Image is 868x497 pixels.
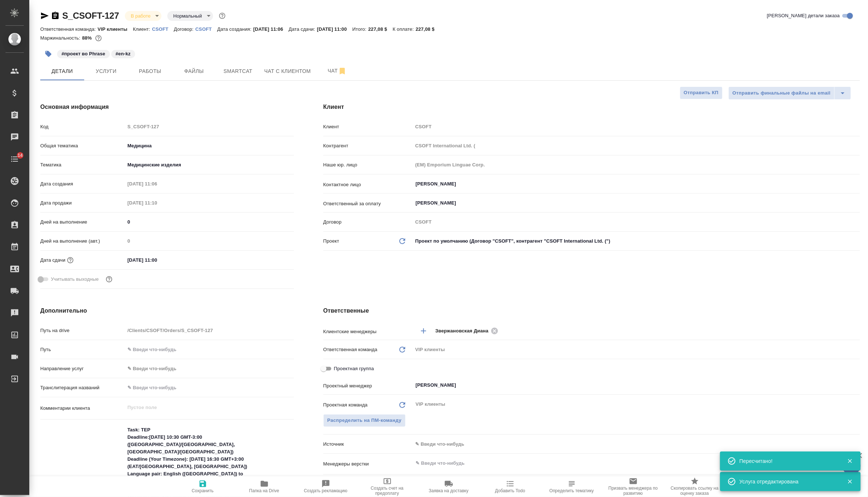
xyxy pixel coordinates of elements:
span: Учитывать выходные [51,276,99,283]
div: Звержановская Диана [435,326,500,335]
p: Клиент [323,123,413,130]
span: Чат [320,66,355,76]
p: #проект во Phrase [62,50,105,58]
span: Заявка на доставку [429,488,468,493]
span: В заказе уже есть ответственный ПМ или ПМ группа [323,414,406,427]
h4: Дополнительно [40,306,294,315]
p: Общая тематика [40,142,125,150]
input: Пустое поле [125,325,294,336]
button: Open [856,330,857,332]
div: В работе [167,11,213,21]
input: Пустое поле [125,198,189,208]
p: Ответственный за оплату [323,200,413,207]
p: Дата создания [40,180,125,188]
p: Ответственная команда: [40,26,98,32]
p: Комментарии клиента [40,405,125,412]
p: Дата продажи [40,199,125,207]
button: Скопировать ссылку [51,11,60,20]
span: Услуги [89,67,124,76]
p: Направление услуг [40,365,125,372]
p: Тематика [40,161,125,169]
span: 14 [13,152,27,159]
p: Менеджеры верстки [323,460,413,468]
p: Проектный менеджер [323,382,413,390]
a: CSOFT [195,26,217,32]
p: Клиентские менеджеры [323,328,413,335]
input: Пустое поле [125,236,294,246]
p: Контрагент [323,142,413,150]
input: ✎ Введи что-нибудь [415,459,833,468]
p: Проектная команда [323,401,368,409]
button: Сохранить [172,476,234,497]
button: Создать счет на предоплату [357,476,418,497]
span: Детали [45,67,80,76]
span: Чат с клиентом [264,67,311,76]
p: CSOFT [152,26,174,32]
button: Заявка на доставку [418,476,480,497]
div: ✎ Введи что-нибудь [413,438,860,450]
input: ✎ Введи что-нибудь [125,382,294,393]
button: Open [856,183,857,185]
span: Отправить финальные файлы на email [733,89,831,97]
div: Пересчитано! [740,457,836,465]
span: Папка на Drive [249,488,279,493]
button: В работе [128,13,153,19]
button: Скопировать ссылку для ЯМессенджера [40,11,49,20]
input: Пустое поле [413,121,860,132]
span: Отправить КП [684,89,719,97]
p: Проект [323,238,339,245]
span: [PERSON_NAME] детали заказа [767,12,840,19]
p: Ответственная команда [323,346,377,353]
p: Маржинальность: [40,35,82,41]
p: Дата создания: [217,26,253,32]
div: Медицинские изделия [125,159,294,171]
input: Пустое поле [413,217,860,227]
p: [DATE] 11:06 [253,26,289,32]
p: CSOFT [195,26,217,32]
div: ✎ Введи что-нибудь [125,362,294,375]
button: Нормальный [171,13,204,19]
button: Закрыть [842,478,857,485]
p: Дней на выполнение (авт.) [40,238,125,245]
button: Отправить финальные файлы на email [729,86,835,100]
p: 227,08 $ [368,26,393,32]
p: Итого: [353,26,368,32]
button: Добавить Todo [480,476,541,497]
span: Создать рекламацию [304,488,347,493]
a: 14 [2,150,27,168]
button: 12685.30 KZT; 318.00 RUB; [94,33,103,43]
p: Контактное лицо [323,181,413,188]
span: Скопировать ссылку на оценку заказа [668,486,721,496]
span: Smartcat [220,67,256,76]
span: Файлы [176,67,212,76]
input: Пустое поле [413,140,860,151]
button: Закрыть [842,458,857,464]
button: Если добавить услуги и заполнить их объемом, то дата рассчитается автоматически [66,255,75,265]
h4: Клиент [323,103,860,111]
p: Дата сдачи [40,257,66,264]
p: 88% [82,35,93,41]
span: Работы [133,67,168,76]
button: Создать рекламацию [295,476,357,497]
button: Скопировать ссылку на оценку заказа [664,476,726,497]
span: Сохранить [192,488,214,493]
button: Распределить на ПМ-команду [323,414,406,427]
button: Open [856,202,857,204]
p: [DATE] 11:00 [317,26,353,32]
a: CSOFT [152,26,174,32]
a: S_CSOFT-127 [62,11,119,21]
div: ✎ Введи что-нибудь [127,365,285,372]
div: ✎ Введи что-нибудь [415,441,851,448]
div: В работе [125,11,161,21]
button: Добавить менеджера [415,322,432,340]
button: Выбери, если сб и вс нужно считать рабочими днями для выполнения заказа. [104,275,114,284]
span: Распределить на ПМ-команду [327,416,402,425]
input: ✎ Введи что-нибудь [125,344,294,355]
button: Определить тематику [541,476,603,497]
button: Призвать менеджера по развитию [603,476,664,497]
h4: Основная информация [40,103,294,111]
p: К оплате: [393,26,416,32]
div: split button [729,86,851,100]
p: #en-kz [116,50,131,58]
p: Наше юр. лицо [323,161,413,169]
